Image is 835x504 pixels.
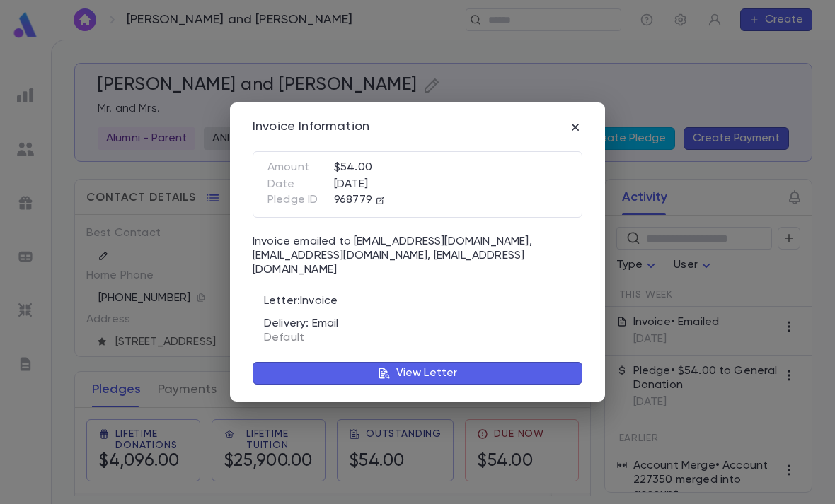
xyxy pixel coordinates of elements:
[253,362,582,385] button: View Letter
[267,160,334,175] p: Amount
[267,177,334,192] p: Date
[255,308,582,345] div: Delivery: Email
[267,160,568,177] div: $54.00
[267,192,568,209] div: 968779
[264,331,582,345] p: Default
[255,286,582,308] div: Letter: Invoice
[267,177,568,192] div: [DATE]
[396,366,458,380] p: View Letter
[267,193,334,207] p: Pledge ID
[253,119,369,135] div: Invoice Information
[253,235,582,277] p: Invoice emailed to [EMAIL_ADDRESS][DOMAIN_NAME], [EMAIL_ADDRESS][DOMAIN_NAME], [EMAIL_ADDRESS][DO...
